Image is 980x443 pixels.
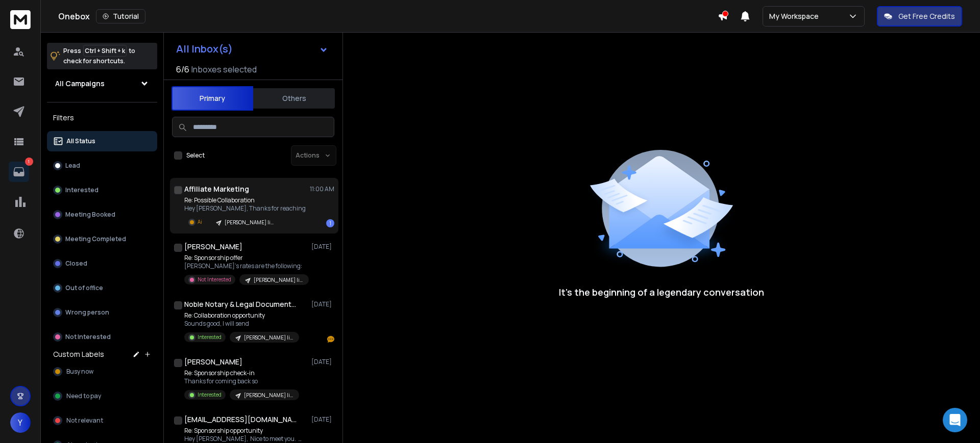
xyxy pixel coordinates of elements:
[310,185,334,193] p: 11:00 AM
[25,158,33,166] p: 1
[96,9,145,23] button: Tutorial
[65,186,99,194] p: Interested
[184,262,307,270] p: [PERSON_NAME]'s rates are the following:
[47,204,157,225] button: Meeting Booked
[198,276,231,283] p: Not Interested
[47,327,157,347] button: Not Interested
[943,408,967,432] div: Open Intercom Messenger
[47,253,157,274] button: Closed
[184,254,307,262] p: Re: Sponsorship offer
[176,44,233,54] h1: All Inbox(s)
[254,276,303,284] p: [PERSON_NAME] list
[10,412,31,433] button: Y
[47,111,157,125] h3: Filters
[65,235,126,243] p: Meeting Completed
[184,299,297,309] h1: Noble Notary & Legal Document Preparers
[47,73,157,94] button: All Campaigns
[184,357,242,367] h1: [PERSON_NAME]
[311,300,334,308] p: [DATE]
[191,63,257,75] h3: Inboxes selected
[63,46,135,66] p: Press to check for shortcuts.
[877,6,962,27] button: Get Free Credits
[184,204,306,213] p: Hey [PERSON_NAME], Thanks for reaching
[171,86,253,111] button: Primary
[47,278,157,298] button: Out of office
[769,11,823,21] p: My Workspace
[311,358,334,366] p: [DATE]
[65,211,115,219] p: Meeting Booked
[66,137,95,145] p: All Status
[65,284,103,292] p: Out of office
[198,218,202,226] p: Ai
[186,151,205,160] label: Select
[65,162,80,170] p: Lead
[47,410,157,431] button: Not relevant
[225,219,274,226] p: [PERSON_NAME] list
[198,391,222,399] p: Interested
[47,180,157,200] button: Interested
[198,333,222,341] p: Interested
[244,334,293,342] p: [PERSON_NAME] list
[559,285,764,299] p: It’s the beginning of a legendary conversation
[55,79,105,89] h1: All Campaigns
[184,414,297,425] h1: [EMAIL_ADDRESS][DOMAIN_NAME]
[184,427,307,435] p: Re: Sponsorship opportunity
[83,45,127,57] span: Ctrl + Shift + k
[9,162,29,182] a: 1
[184,377,299,385] p: Thanks for coming back so
[184,435,307,443] p: Hey [PERSON_NAME], Nice to meet you. What
[58,9,718,23] div: Onebox
[47,386,157,406] button: Need to pay
[47,229,157,249] button: Meeting Completed
[184,184,249,194] h1: Affiliate Marketing
[168,39,336,59] button: All Inbox(s)
[184,311,299,320] p: Re: Collaboration opportunity
[53,349,104,359] h3: Custom Labels
[65,333,111,341] p: Not Interested
[898,11,955,21] p: Get Free Credits
[66,416,103,425] span: Not relevant
[66,392,101,400] span: Need to pay
[65,259,87,268] p: Closed
[311,243,334,251] p: [DATE]
[184,369,299,377] p: Re: Sponsorship check-in
[65,308,109,317] p: Wrong person
[47,302,157,323] button: Wrong person
[184,196,306,204] p: Re: Possible Collaboration
[184,242,242,252] h1: [PERSON_NAME]
[47,361,157,382] button: Busy now
[47,131,157,151] button: All Status
[326,219,334,227] div: 1
[311,415,334,424] p: [DATE]
[66,368,93,376] span: Busy now
[47,155,157,176] button: Lead
[253,87,335,110] button: Others
[176,63,189,75] span: 6 / 6
[184,320,299,328] p: Sounds good, I will send
[244,392,293,399] p: [PERSON_NAME] list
